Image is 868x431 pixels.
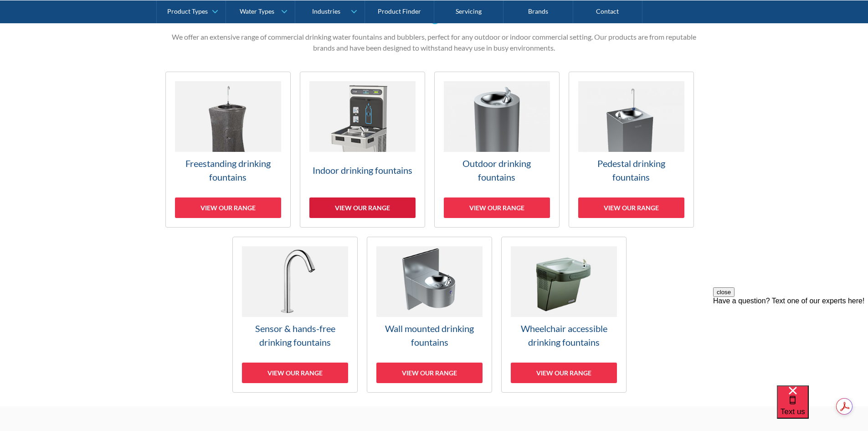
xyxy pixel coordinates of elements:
iframe: podium webchat widget bubble [777,385,868,431]
div: View our range [376,363,483,383]
h3: Outdoor drinking fountains [444,156,550,184]
a: Indoor drinking fountainsView our range [300,72,425,228]
h3: Wheelchair accessible drinking fountains [511,322,617,349]
a: Freestanding drinking fountainsView our range [165,72,291,228]
p: We offer an extensive range of commercial drinking water fountains and bubblers, perfect for any ... [165,31,703,53]
a: Wheelchair accessible drinking fountainsView our range [501,237,627,393]
a: Wall mounted drinking fountainsView our range [367,237,492,393]
h3: Wall mounted drinking fountains [376,322,483,349]
div: View our range [444,197,550,218]
div: Product Types [167,7,208,15]
h3: Freestanding drinking fountains [175,156,281,184]
h3: Pedestal drinking fountains [578,156,684,184]
div: Industries [312,7,340,15]
a: Sensor & hands-free drinking fountainsView our range [232,237,358,393]
div: View our range [578,197,684,218]
div: Water Types [240,7,274,15]
div: View our range [175,197,281,218]
h3: Sensor & hands-free drinking fountains [242,322,348,349]
iframe: podium webchat widget prompt [713,287,868,397]
a: Pedestal drinking fountainsView our range [569,72,694,228]
div: View our range [309,197,416,218]
h3: Indoor drinking fountains [309,163,416,177]
div: View our range [242,363,348,383]
a: Outdoor drinking fountainsView our range [434,72,560,228]
div: View our range [511,363,617,383]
